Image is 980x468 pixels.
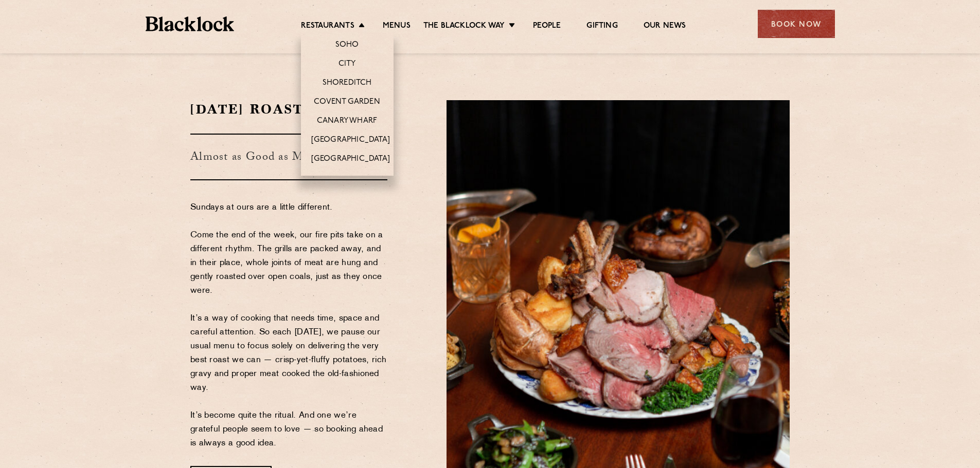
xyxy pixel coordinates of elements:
a: People [533,21,561,32]
a: [GEOGRAPHIC_DATA] [311,154,390,165]
a: Soho [335,40,359,51]
img: BL_Textured_Logo-footer-cropped.svg [146,16,235,31]
div: Book Now [758,10,835,38]
a: Our News [644,21,686,32]
p: Sundays at ours are a little different. Come the end of the week, our fire pits take on a differe... [190,201,387,451]
a: Menus [383,21,411,32]
h2: [DATE] Roast [190,100,387,118]
a: Restaurants [301,21,354,32]
a: Covent Garden [314,97,380,108]
a: City [338,59,356,70]
a: Canary Wharf [317,116,377,127]
h3: Almost as Good as Mum's [190,134,387,180]
a: Gifting [586,21,617,32]
a: The Blacklock Way [423,21,505,32]
a: Shoreditch [323,78,372,89]
a: [GEOGRAPHIC_DATA] [311,135,390,146]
